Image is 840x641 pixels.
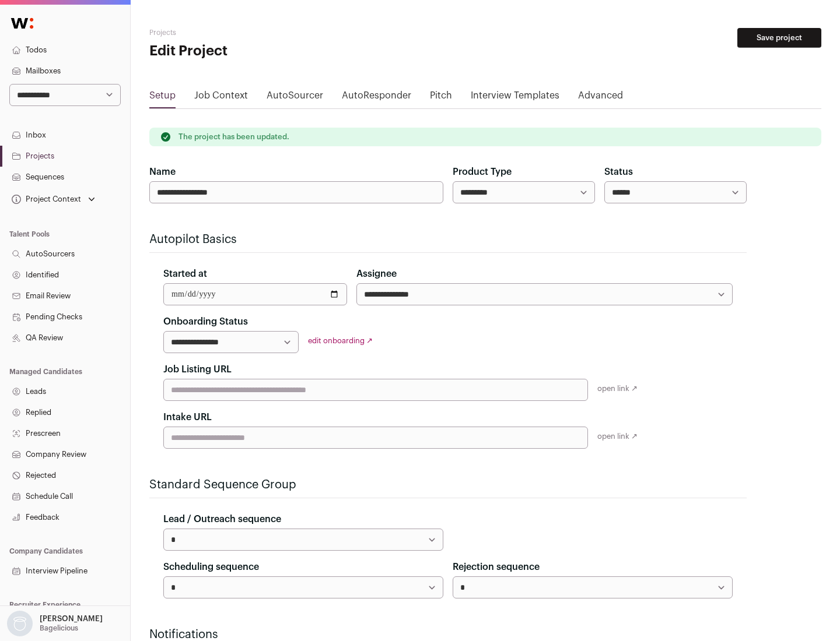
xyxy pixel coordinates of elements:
h1: Edit Project [149,42,373,61]
button: Save project [737,28,821,48]
button: Open dropdown [9,191,97,207]
label: Assignee [356,267,397,281]
a: AutoResponder [342,89,411,107]
label: Started at [163,267,207,281]
label: Intake URL [163,410,212,424]
p: [PERSON_NAME] [40,614,103,624]
div: Project Context [9,195,81,204]
label: Product Type [453,165,512,179]
a: Pitch [430,89,452,107]
a: AutoSourcer [267,89,323,107]
p: Bagelicious [40,624,78,633]
img: Wellfound [5,12,40,35]
label: Onboarding Status [163,315,248,329]
button: Open dropdown [5,611,105,636]
label: Name [149,165,176,179]
h2: Autopilot Basics [149,231,747,248]
h2: Standard Sequence Group [149,477,747,493]
label: Job Listing URL [163,362,232,376]
a: edit onboarding ↗ [308,337,373,344]
a: Advanced [578,89,623,107]
label: Status [604,165,633,179]
label: Lead / Outreach sequence [163,512,281,526]
h2: Projects [149,28,373,37]
a: Setup [149,89,176,107]
p: The project has been updated. [178,132,289,142]
a: Interview Templates [471,89,559,107]
label: Rejection sequence [453,560,540,574]
img: nopic.png [7,611,33,636]
label: Scheduling sequence [163,560,259,574]
a: Job Context [194,89,248,107]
